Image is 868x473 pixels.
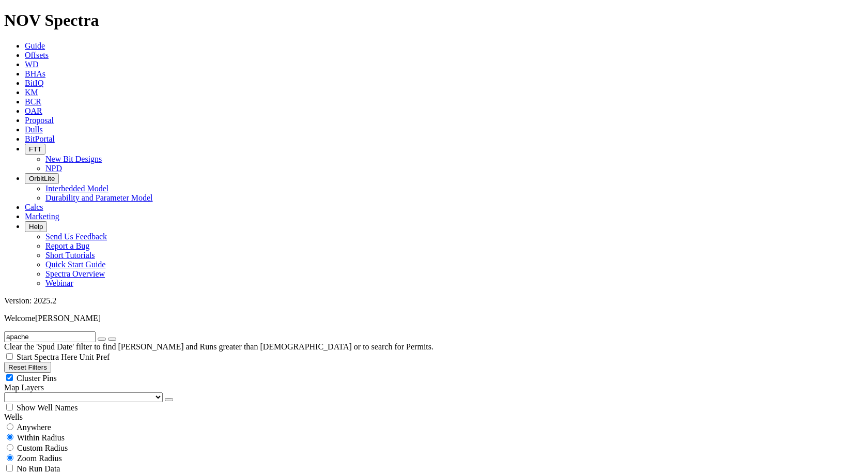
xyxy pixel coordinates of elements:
span: Map Layers [4,383,44,392]
span: Help [29,223,43,231]
a: Proposal [25,116,54,125]
a: BitIQ [25,79,43,87]
input: Start Spectra Here [6,353,13,360]
a: WD [25,60,39,69]
span: Start Spectra Here [17,353,77,361]
span: Custom Radius [17,444,68,452]
button: OrbitLite [25,173,59,184]
a: Calcs [25,203,43,211]
a: Interbedded Model [45,184,109,193]
span: Show Well Names [17,403,78,412]
span: OrbitLite [29,175,55,182]
button: Help [25,221,47,232]
input: Search [4,331,96,342]
span: Within Radius [17,433,65,442]
h1: NOV Spectra [4,11,864,30]
a: Report a Bug [45,241,89,250]
a: BCR [25,97,41,106]
a: Durability and Parameter Model [45,193,153,202]
span: Clear the 'Spud Date' filter to find [PERSON_NAME] and Runs greater than [DEMOGRAPHIC_DATA] or to... [4,342,433,351]
span: Anywhere [17,423,51,432]
span: [PERSON_NAME] [35,314,101,323]
a: Offsets [25,51,49,59]
p: Welcome [4,314,864,323]
span: Unit Pref [79,353,110,361]
button: Reset Filters [4,362,51,373]
a: BHAs [25,69,45,78]
a: Quick Start Guide [45,260,105,269]
div: Version: 2025.2 [4,296,864,306]
a: KM [25,88,38,97]
a: Dulls [25,125,43,134]
a: OAR [25,106,42,115]
a: Short Tutorials [45,251,95,260]
a: NPD [45,164,62,173]
a: Marketing [25,212,59,221]
a: New Bit Designs [45,155,102,163]
div: Wells [4,413,864,422]
a: Guide [25,41,45,50]
span: Cluster Pins [17,374,57,383]
button: FTT [25,144,45,155]
span: No Run Data [17,464,60,473]
a: Spectra Overview [45,269,105,278]
a: BitPortal [25,134,55,143]
a: Webinar [45,279,73,287]
a: Send Us Feedback [45,232,107,241]
span: FTT [29,145,41,153]
span: Zoom Radius [17,454,62,463]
